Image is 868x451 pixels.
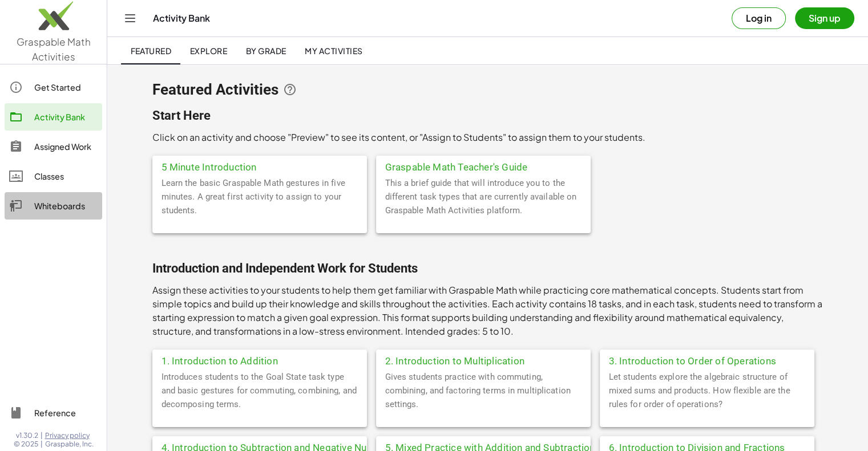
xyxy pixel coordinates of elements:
div: Get Started [34,80,98,94]
div: Learn the basic Graspable Math gestures in five minutes. A great first activity to assign to your... [152,176,367,233]
a: Whiteboards [5,192,102,220]
span: © 2025 [14,440,38,449]
div: 1. Introduction to Addition [152,350,367,370]
div: 3. Introduction to Order of Operations [600,350,814,370]
div: Gives students practice with commuting, combining, and factoring terms in multiplication settings. [376,370,591,427]
a: Reference [5,399,102,426]
div: Reference [34,406,98,420]
span: Featured Activities [152,82,278,97]
div: Graspable Math Teacher's Guide [376,156,591,176]
span: My Activities [305,46,363,56]
h2: Introduction and Independent Work for Students [152,261,823,277]
span: Featured [130,46,171,56]
div: Classes [34,169,98,183]
button: Toggle navigation [121,9,139,27]
p: Click on an activity and choose "Preview" to see its content, or "Assign to Students" to assign t... [152,131,823,144]
div: Introduces students to the Goal State task type and basic gestures for commuting, combining, and ... [152,370,367,427]
a: Activity Bank [5,103,102,131]
div: Activity Bank [34,110,98,124]
span: Graspable Math Activities [17,35,91,63]
a: Get Started [5,74,102,101]
div: Assigned Work [34,140,98,153]
a: Privacy policy [45,431,94,440]
a: Assigned Work [5,133,102,160]
div: 2. Introduction to Multiplication [376,350,591,370]
span: Explore [189,46,227,56]
p: Assign these activities to your students to help them get familiar with Graspable Math while prac... [152,283,823,338]
span: | [41,431,43,440]
span: | [41,440,43,449]
div: Whiteboards [34,199,98,213]
a: Classes [5,162,102,190]
div: This a brief guide that will introduce you to the different task types that are currently availab... [376,176,591,233]
div: Let students explore the algebraic structure of mixed sums and products. How flexible are the rul... [600,370,814,427]
h2: Start Here [152,108,823,124]
span: By Grade [245,46,286,56]
span: Graspable, Inc. [45,440,94,449]
button: Log in [732,7,786,29]
button: Sign up [795,7,854,29]
span: v1.30.2 [16,431,38,440]
div: 5 Minute Introduction [152,156,367,176]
